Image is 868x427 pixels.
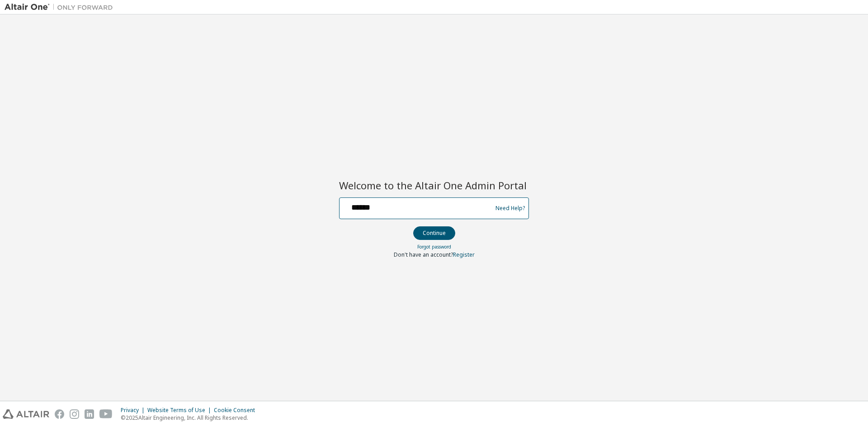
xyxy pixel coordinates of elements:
div: Cookie Consent [214,407,260,414]
img: instagram.svg [70,409,79,419]
img: Altair One [5,3,118,12]
img: youtube.svg [99,409,113,419]
span: Don't have an account? [394,251,453,258]
img: linkedin.svg [85,409,94,419]
a: Forgot password [417,244,451,250]
a: Need Help? [495,208,525,208]
button: Continue [413,226,455,240]
div: Website Terms of Use [147,407,214,414]
img: facebook.svg [55,409,64,419]
img: altair_logo.svg [3,409,49,419]
div: Privacy [121,407,147,414]
h2: Welcome to the Altair One Admin Portal [339,179,529,192]
p: © 2025 Altair Engineering, Inc. All Rights Reserved. [121,414,260,422]
a: Register [453,251,475,258]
